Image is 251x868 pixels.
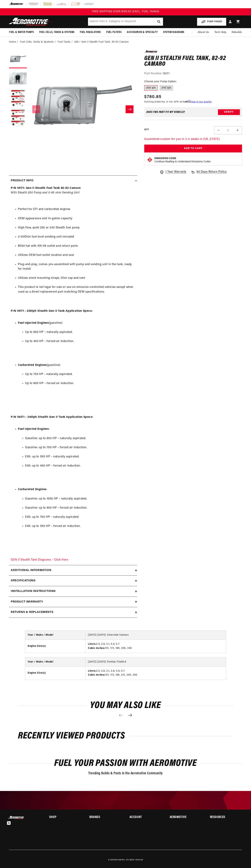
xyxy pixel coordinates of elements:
a: Aeromotive [114,859,125,861]
li: Gasoline: up to 850 HP – naturally aspirated. [25,436,135,441]
li: Perfect for EFI and carbureted engines [18,207,135,212]
strong: Fuel Injected Engines [18,428,49,431]
h2: Brands [89,816,121,819]
h2: Specifications [11,578,35,583]
li: (gasoline): [18,363,135,400]
a: Fuel Tanks [58,40,71,44]
th: Engine Size(s) [25,640,85,653]
em: With Stealth 200 Pump and 0-90 ohm Sending Unit [11,191,79,194]
h2: You may also like [18,701,233,710]
button: Add to Cart [144,145,242,153]
strong: Fuel Injected Engines [18,322,49,324]
h2: Fuel Your Passion with Aeromotive [9,759,242,768]
a: GEN II Stealth Tank Diagrams - Click Here [11,558,68,561]
li: This product is not legal for sale or use on emission-controlled vehicles except when used as a d... [18,285,135,294]
strong: Liters: [88,643,96,645]
li: Up to 600 HP – naturally aspirated. [25,330,135,335]
div: Part Number: [144,71,242,76]
li: Utilizes OEM fuel outlet location and seal [18,253,135,258]
p: Starting at /mo or 0% APR with . [144,100,212,104]
input: Search by Part Number, Category or Keyword [88,18,163,26]
a: Home [9,40,16,44]
button: Load image 2 in gallery view [9,70,27,88]
h2: Installation Instructions [11,589,56,594]
img: Aeromotive [8,816,26,819]
button: Verify [218,109,240,115]
li: Utilizes stock mounting straps, filler cap and vent [18,276,135,281]
img: Emissions code [147,157,153,163]
li: E85: up to 595 HP – naturally aspirated. [25,455,135,459]
summary: Tech Help [212,28,229,37]
summary: System Diagrams [160,28,187,37]
li: Up to 450 HP – forced air induction. [25,339,135,344]
a: About Us [195,28,212,37]
li: Gen II Stealth Fuel Tank, 82-92 Camaro [81,40,129,44]
p: Assembled custom for you in 3-4 weeks in [US_STATE] [144,137,242,142]
nav: breadcrumbs [9,40,242,44]
media-gallery: Gallery Viewer [9,50,137,168]
h2: Aeromotive [170,816,202,819]
li: OEM appearance and 14-gallon capacity [18,216,135,221]
label: 340 lph [159,85,173,91]
a: See if you qualify - Learn more about Affirm Financing (opens in modal) [191,101,212,103]
li: Gasoline: up to 1000 HP – naturally aspirated. [25,497,135,501]
li: : [18,487,135,543]
button: Slide right [126,105,133,113]
li: Up to 750 HP – naturally aspirated. [25,372,135,377]
summary: Accessories & Specialty [124,28,160,37]
em: 0-90 [18,235,24,238]
span: System Diagrams [163,30,184,34]
summary: Returns & replacements [9,607,137,618]
li: Up to 600 HP – forced air induction. [25,381,135,386]
li: Gasoline: up to 850 HP – forced air induction. [25,506,135,510]
summary: Account [130,816,162,819]
small: © 2025 . [108,859,125,861]
strong: P/N 18471 - 340lph Stealth Gen II Tank Application Specs: [11,416,93,419]
button: Load image 4 in gallery view [9,109,27,127]
span: 1 Year Warranty [165,170,186,174]
summary: Specifications [9,576,137,586]
span: About Us [198,31,209,34]
summary: Product warranty [9,597,137,607]
a: 1 Year Warranty [160,170,186,174]
h2: Product warranty [11,600,43,604]
td: 2.5, 2.8, 3.1, 5.0, 5.7 151, 173, 189, 305, 350 [85,640,226,653]
td: 2.5, 2.8, 3.1, 3.8, 5.0, 5.7 151, 173, 189, 231, 305, 350 [85,666,226,680]
strong: P/N 18171 - 200lph Stealth Gen II Tank Application Specs: [11,310,93,312]
span: Tech Help [214,30,226,34]
span: $780.85 [144,94,161,100]
h2: Returns & replacements [11,610,53,615]
li: Plug-and-play; comes pre-assembled with pump and sending unit in the tank, ready for install [18,262,135,271]
img: Aeromotive [8,18,53,26]
span: Trending Builds & Posts in the Aeromotive Community [88,772,163,775]
p: Continue Reading to Understand Emissions Codes [154,160,211,163]
button: Previous slide [117,711,125,719]
strong: Cubic Inches: [88,647,105,650]
strong: Cubic Inches: [88,674,105,676]
th: Year / Make / Model [25,631,85,640]
span: Fuel Regulators [80,30,101,34]
button: PUMP FINDER [197,18,226,26]
li: High flow, quiet 200 or 340 Stealth fuel pump [18,226,135,230]
summary: Fuel Filters [104,28,124,37]
summary: Fuel Regulators [77,28,104,37]
small: All rights reserved [126,859,143,861]
span: FREE SHIPPING OVER $109.00 (EXCL. FUEL TANKS) [92,10,159,13]
summary: Shop [49,816,81,819]
label: 200 lph [144,85,158,91]
th: Year / Make / Model [25,657,85,667]
strong: P/N 18171: Gen II Stealth Fuel Tank 82-92 Camaro [11,187,81,190]
summary: Rebuilds [229,28,245,37]
td: [DATE]-[DATE] Chevrolet Camaro [85,631,226,640]
label: QTY [144,128,149,131]
a: GM [74,40,78,44]
summary: Fuel Cells, Tanks & Systems [37,28,77,37]
h1: Gen II Stealth Fuel Tank, 82-92 Camaro [144,56,242,67]
summary: Resources [210,816,242,819]
strong: 18171 [163,72,170,75]
span: Fuel Filters [106,30,121,34]
button: Load image 3 in gallery view [9,90,27,108]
